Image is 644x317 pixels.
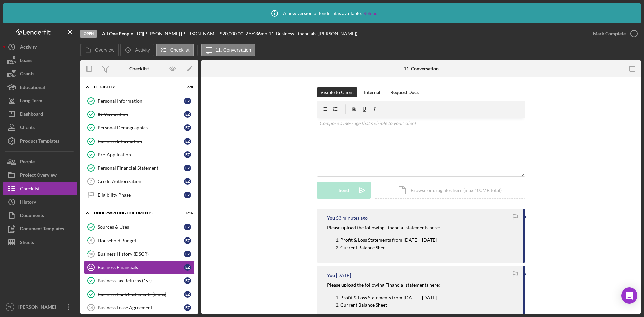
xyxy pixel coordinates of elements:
[102,31,142,36] b: All One People LLC
[98,98,184,104] div: Personal Information
[339,182,349,199] div: Send
[84,261,195,274] a: 11Business FinancialsEZ
[84,175,195,188] a: 7Credit AuthorizationEZ
[20,54,32,69] div: Loans
[84,135,195,148] a: Business InformationEZ
[84,234,195,247] a: 9Household BudgetEZ
[201,44,256,56] button: 11. Conversation
[267,31,357,36] div: | 11. Business Financials ([PERSON_NAME])
[94,211,176,215] div: Underwriting Documents
[120,44,154,56] button: Activity
[3,81,77,94] a: Educational
[184,251,191,257] div: E Z
[20,235,34,251] div: Sheets
[20,182,40,197] div: Checklist
[327,225,440,230] mark: Please upload the following Financial statements here:
[184,165,191,171] div: E Z
[184,277,191,284] div: E Z
[621,287,637,304] div: Open Intercom Messenger
[586,27,641,40] button: Mark Complete
[336,273,351,278] time: 2025-07-24 18:23
[84,274,195,287] a: Business Tax Returns (1yr)EZ
[220,31,245,36] div: $20,000.00
[84,161,195,175] a: Personal Financial StatementEZ
[84,94,195,108] a: Personal InformationEZ
[20,94,42,109] div: Long-Term
[20,155,35,170] div: People
[184,111,191,118] div: E Z
[3,235,77,249] button: Sheets
[90,179,92,183] tspan: 7
[170,47,190,53] label: Checklist
[84,220,195,234] a: Sources & UsesEZ
[364,87,380,97] div: Internal
[89,265,93,269] tspan: 11
[317,182,371,199] button: Send
[84,121,195,135] a: Personal DemographicsEZ
[593,27,626,40] div: Mark Complete
[184,124,191,131] div: E Z
[20,81,45,96] div: Educational
[20,40,37,55] div: Activity
[129,66,149,71] div: Checklist
[20,121,35,136] div: Clients
[327,282,440,288] mark: Please upload the following Financial statements here:
[3,67,77,81] button: Grants
[3,121,77,134] button: Clients
[184,264,191,271] div: E Z
[340,302,387,308] mark: Current Balance Sheet
[387,87,422,97] button: Request Docs
[390,87,419,97] div: Request Docs
[3,94,77,107] button: Long-Term
[3,107,77,121] button: Dashboard
[3,222,77,235] button: Document Templates
[20,222,64,237] div: Document Templates
[361,87,384,97] button: Internal
[98,251,184,257] div: Business History (DSCR)
[3,155,77,168] button: People
[98,179,184,184] div: Credit Authorization
[363,11,378,16] a: Reload
[181,85,193,89] div: 6 / 8
[98,278,184,283] div: Business Tax Returns (1yr)
[98,238,184,243] div: Household Budget
[3,54,77,67] button: Loans
[20,67,34,82] div: Grants
[184,138,191,145] div: E Z
[143,31,220,36] div: [PERSON_NAME] [PERSON_NAME] |
[98,224,184,230] div: Sources & Uses
[98,292,184,297] div: Business Bank Statements (3mos)
[102,31,143,36] div: |
[98,192,184,198] div: Eligibility Phase
[3,182,77,195] button: Checklist
[89,306,93,310] tspan: 14
[3,40,77,54] button: Activity
[327,273,335,278] div: You
[320,87,354,97] div: Visible to Client
[84,108,195,121] a: ID VerificationEZ
[20,209,44,224] div: Documents
[17,300,60,315] div: [PERSON_NAME]
[89,252,93,256] tspan: 10
[317,87,357,97] button: Visible to Client
[184,151,191,158] div: E Z
[3,209,77,222] button: Documents
[266,5,378,22] div: A new version of lenderfit is available.
[340,295,437,300] mark: Profit & Loss Statements from [DATE] - [DATE]
[20,107,43,122] div: Dashboard
[255,31,267,36] div: 36 mo
[3,195,77,209] button: History
[98,165,184,171] div: Personal Financial Statement
[181,211,193,215] div: 4 / 16
[327,215,335,221] div: You
[404,66,439,71] div: 11. Conversation
[98,125,184,130] div: Personal Demographics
